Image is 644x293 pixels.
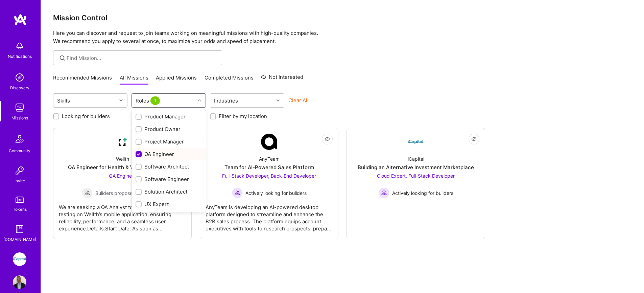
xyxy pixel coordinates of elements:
div: Tokens [13,206,27,213]
span: Actively looking for builders [392,189,453,197]
img: guide book [13,222,26,236]
a: Recommended Missions [53,74,112,85]
div: QA Engineer for Health & Wellness Company [68,164,177,171]
a: User Avatar [11,275,28,289]
div: Project Manager [136,138,202,145]
a: Not Interested [261,73,303,85]
img: User Avatar [13,275,26,289]
img: Actively looking for builders [379,187,389,198]
div: Community [9,147,30,154]
div: AnyTeam [259,155,280,162]
i: icon Chevron [198,99,201,102]
span: 1 [150,96,160,105]
div: We are seeking a QA Analyst to perform manual QA testing on Wellth’s mobile application, ensuring... [59,198,186,232]
label: Filter by my location [219,113,267,120]
div: Notifications [8,53,32,60]
i: icon SearchGrey [58,54,66,62]
div: Software Architect [136,163,202,170]
a: iCapital: Building an Alternative Investment Marketplace [11,252,28,266]
div: Solution Architect [136,188,202,195]
img: Company Logo [261,134,277,150]
div: Invite [15,177,25,184]
a: All Missions [120,74,148,85]
input: Find Mission... [67,54,217,62]
div: AnyTeam is developing an AI-powered desktop platform designed to streamline and enhance the B2B s... [206,198,333,232]
img: teamwork [13,101,26,114]
a: Company LogoiCapitalBuilding an Alternative Investment MarketplaceCloud Expert, Full-Stack Develo... [352,134,479,233]
a: Applied Missions [156,74,197,85]
div: Roles [134,96,163,106]
div: QA Engineer [136,151,202,158]
i: icon Chevron [276,99,280,102]
span: Builders proposed to company [95,189,163,197]
div: UX Expert [136,201,202,208]
img: logo [14,14,27,26]
div: [DOMAIN_NAME] [3,236,36,243]
button: Clear All [288,97,309,104]
div: Skills [55,96,72,106]
div: Missions [11,114,28,121]
div: Product Owner [136,126,202,133]
div: Team for AI-Powered Sales Platform [224,164,314,171]
i: icon Chevron [119,99,123,102]
i: icon EyeClosed [325,136,330,142]
img: Actively looking for builders [232,187,243,198]
div: Wellth [116,155,129,162]
img: discovery [13,71,26,84]
i: icon EyeClosed [471,136,477,142]
div: Discovery [10,84,29,91]
div: Building an Alternative Investment Marketplace [358,164,474,171]
img: iCapital: Building an Alternative Investment Marketplace [13,252,26,266]
h3: Mission Control [53,14,632,22]
span: Cloud Expert, Full-Stack Developer [377,173,455,179]
p: Here you can discover and request to join teams working on meaningful missions with high-quality ... [53,29,632,45]
a: Company LogoWellthQA Engineer for Health & Wellness CompanyQA Engineer Builders proposed to compa... [59,134,186,233]
span: Actively looking for builders [245,189,307,197]
a: Completed Missions [205,74,254,85]
img: Invite [13,164,26,177]
img: tokens [16,197,24,203]
div: Industries [212,96,240,106]
div: Software Engineer [136,176,202,183]
div: Product Manager [136,113,202,120]
img: Company Logo [408,134,424,150]
label: Looking for builders [62,113,110,120]
img: Company Logo [114,134,130,150]
img: Community [11,131,28,147]
img: bell [13,39,26,53]
span: Full-Stack Developer, Back-End Developer [222,173,316,179]
a: Company LogoAnyTeamTeam for AI-Powered Sales PlatformFull-Stack Developer, Back-End Developer Act... [206,134,333,233]
span: QA Engineer [109,173,136,179]
div: iCapital [408,155,424,162]
img: Builders proposed to company [82,187,93,198]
